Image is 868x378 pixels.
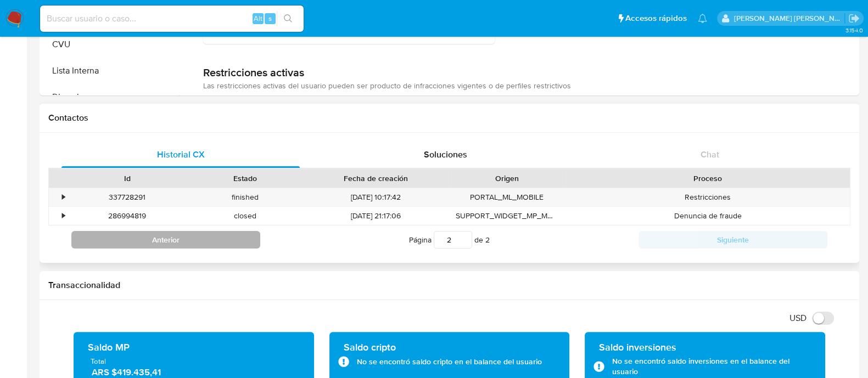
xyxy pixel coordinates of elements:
[62,211,65,221] div: •
[157,148,205,161] span: Historial CX
[76,173,178,184] div: Id
[734,13,845,24] p: roxana.vasquez@mercadolibre.com
[71,231,260,249] button: Anterior
[845,26,863,35] span: 3.154.0
[312,173,440,184] div: Fecha de creación
[848,13,860,24] a: Salir
[566,188,850,206] div: Restricciones
[574,173,842,184] div: Proceso
[304,188,448,206] div: [DATE] 10:17:42
[40,12,304,26] input: Buscar usuario o caso...
[48,112,850,123] h1: Contactos
[42,58,180,84] button: Lista Interna
[448,207,566,225] div: SUPPORT_WIDGET_MP_MOBILE
[68,207,186,225] div: 286994819
[424,148,467,161] span: Soluciones
[194,173,296,184] div: Estado
[409,231,490,249] span: Página de
[186,207,304,225] div: closed
[42,84,180,110] button: Direcciones
[456,173,558,184] div: Origen
[625,13,687,24] span: Accesos rápidos
[485,234,490,245] span: 2
[42,31,180,58] button: CVU
[268,13,272,24] span: s
[254,13,262,24] span: Alt
[448,188,566,206] div: PORTAL_ML_MOBILE
[186,188,304,206] div: finished
[68,188,186,206] div: 337728291
[277,11,299,26] button: search-icon
[639,231,827,249] button: Siguiente
[566,207,850,225] div: Denuncia de fraude
[701,148,719,161] span: Chat
[48,280,850,291] h1: Transaccionalidad
[304,207,448,225] div: [DATE] 21:17:06
[698,14,707,23] a: Notificaciones
[62,192,65,202] div: •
